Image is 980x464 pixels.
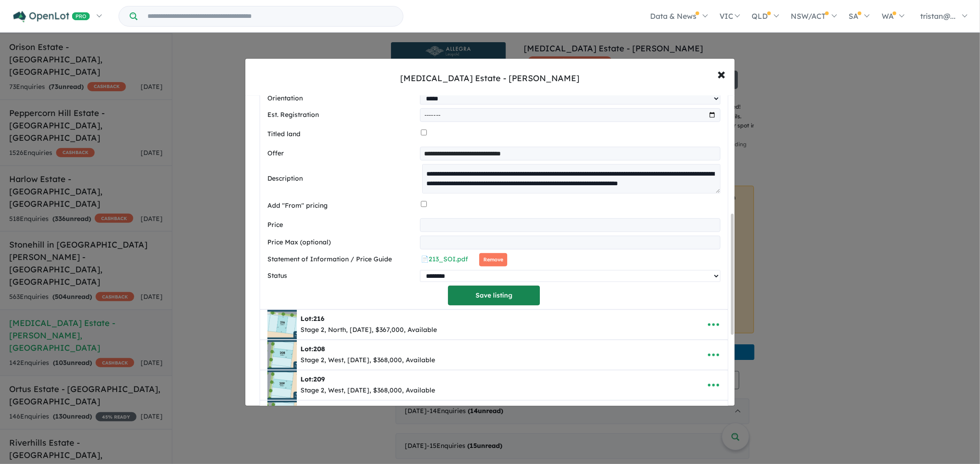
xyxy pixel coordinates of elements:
span: 208 [313,345,325,353]
label: Statement of Information / Price Guide [267,254,417,265]
b: Lot: [300,345,325,353]
img: Allegra%20Estate%20-%20Leopold%20-%20Lot%20209___1756475206.jpg [267,370,297,400]
label: Est. Registration [267,110,416,121]
span: 216 [313,315,324,323]
label: Offer [267,148,416,159]
button: Remove [479,253,507,266]
img: Allegra%20Estate%20-%20Leopold%20-%20Lot%20216___1751266713.jpg [267,310,297,339]
label: Add "From" pricing [267,200,417,211]
span: 209 [313,375,325,383]
label: Orientation [267,93,416,104]
button: Save listing [448,286,540,305]
label: Status [267,271,416,282]
b: Lot: [300,405,325,414]
input: Try estate name, suburb, builder or developer [139,6,401,26]
div: Stage 2, West, [DATE], $368,000, Available [300,385,435,396]
span: 📄 213_SOI.pdf [421,255,468,263]
label: Price [267,220,416,231]
div: [MEDICAL_DATA] Estate - [PERSON_NAME] [401,72,580,84]
a: 📄213_SOI.pdf [421,255,468,263]
b: Lot: [300,315,324,323]
div: Stage 2, North, [DATE], $367,000, Available [300,325,437,336]
span: tristan@... [920,11,956,21]
img: Openlot PRO Logo White [13,11,90,22]
span: 210 [313,405,325,414]
b: Lot: [300,375,325,383]
img: Allegra%20Estate%20-%20Leopold%20-%20Lot%20210___1756475347.jpg [267,401,297,430]
label: Description [267,173,418,184]
label: Titled land [267,129,417,140]
span: × [717,64,725,83]
label: Price Max (optional) [267,237,416,248]
img: Allegra%20Estate%20-%20Leopold%20-%20Lot%20208___1756475182.jpg [267,340,297,370]
div: Stage 2, West, [DATE], $368,000, Available [300,355,435,366]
